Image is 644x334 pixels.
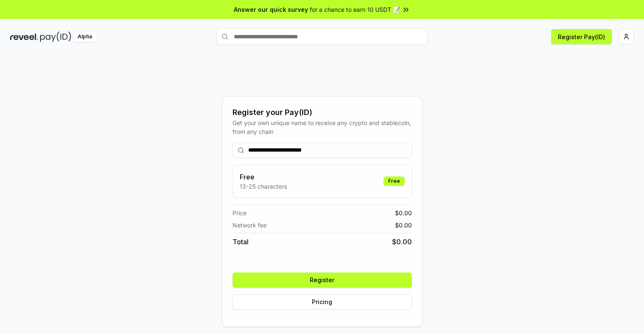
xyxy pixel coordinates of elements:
[10,32,38,42] img: reveel_dark
[233,294,412,310] button: Pricing
[233,118,412,136] div: Get your own unique name to receive any crypto and stablecoin, from any chain
[240,172,287,182] h3: Free
[233,107,412,118] div: Register your Pay(ID)
[551,29,612,44] button: Register Pay(ID)
[395,208,412,217] span: $ 0.00
[234,5,308,14] span: Answer our quick survey
[240,182,287,191] p: 13-25 characters
[233,237,249,247] span: Total
[233,221,267,230] span: Network fee
[384,176,405,186] div: Free
[40,32,71,42] img: pay_id
[310,5,400,14] span: for a chance to earn 10 USDT 📝
[392,237,412,247] span: $ 0.00
[233,208,246,217] span: Price
[395,221,412,230] span: $ 0.00
[73,32,97,42] div: Alpha
[233,273,412,288] button: Register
